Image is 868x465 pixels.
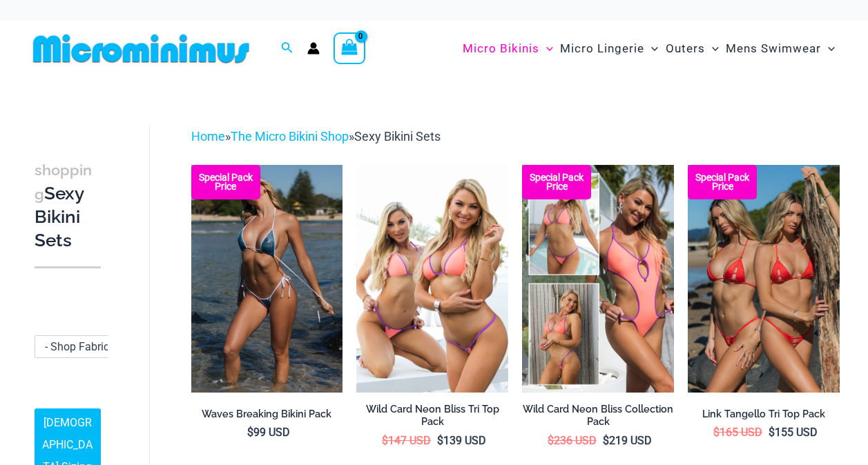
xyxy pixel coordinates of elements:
[705,31,719,66] span: Menu Toggle
[769,426,775,439] span: $
[45,340,135,353] span: - Shop Fabric Type
[548,434,597,447] bdi: 236 USD
[726,31,821,66] span: Mens Swimwear
[821,31,835,66] span: Menu Toggle
[522,403,674,434] a: Wild Card Neon Bliss Collection Pack
[539,31,553,66] span: Menu Toggle
[307,42,320,55] a: Account icon link
[35,158,101,253] h3: Sexy Bikini Sets
[356,165,508,393] a: Wild Card Neon Bliss Tri Top PackWild Card Neon Bliss Tri Top Pack BWild Card Neon Bliss Tri Top ...
[603,434,609,447] span: $
[522,173,591,191] b: Special Pack Price
[457,26,840,72] nav: Site Navigation
[28,33,255,64] img: MM SHOP LOGO FLAT
[191,408,343,426] a: Waves Breaking Bikini Pack
[191,173,260,191] b: Special Pack Price
[688,408,840,426] a: Link Tangello Tri Top Pack
[662,28,722,70] a: OutersMenu ToggleMenu Toggle
[548,434,554,447] span: $
[356,403,508,428] h2: Wild Card Neon Bliss Tri Top Pack
[247,426,253,439] span: $
[437,434,443,447] span: $
[522,403,674,428] h2: Wild Card Neon Bliss Collection Pack
[35,336,131,357] span: - Shop Fabric Type
[356,165,508,393] img: Wild Card Neon Bliss Tri Top Pack
[35,161,92,203] span: shopping
[191,408,343,421] h2: Waves Breaking Bikini Pack
[35,335,131,358] span: - Shop Fabric Type
[688,165,840,393] img: Bikini Pack
[191,165,343,393] a: Waves Breaking Ocean 312 Top 456 Bottom 08 Waves Breaking Ocean 312 Top 456 Bottom 04Waves Breaki...
[191,165,343,393] img: Waves Breaking Ocean 312 Top 456 Bottom 08
[354,129,441,144] span: Sexy Bikini Sets
[382,434,431,447] bdi: 147 USD
[688,173,757,191] b: Special Pack Price
[191,129,225,144] a: Home
[247,426,290,439] bdi: 99 USD
[688,165,840,393] a: Bikini Pack Bikini Pack BBikini Pack B
[557,28,662,70] a: Micro LingerieMenu ToggleMenu Toggle
[769,426,818,439] bdi: 155 USD
[382,434,388,447] span: $
[522,165,674,393] img: Collection Pack (7)
[437,434,486,447] bdi: 139 USD
[356,403,508,434] a: Wild Card Neon Bliss Tri Top Pack
[463,31,539,66] span: Micro Bikinis
[666,31,705,66] span: Outers
[644,31,658,66] span: Menu Toggle
[560,31,644,66] span: Micro Lingerie
[713,426,762,439] bdi: 165 USD
[191,129,441,144] span: » »
[603,434,652,447] bdi: 219 USD
[522,165,674,393] a: Collection Pack (7) Collection Pack B (1)Collection Pack B (1)
[281,40,293,57] a: Search icon link
[231,129,349,144] a: The Micro Bikini Shop
[334,32,365,64] a: View Shopping Cart, empty
[688,408,840,421] h2: Link Tangello Tri Top Pack
[713,426,720,439] span: $
[722,28,838,70] a: Mens SwimwearMenu ToggleMenu Toggle
[459,28,557,70] a: Micro BikinisMenu ToggleMenu Toggle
